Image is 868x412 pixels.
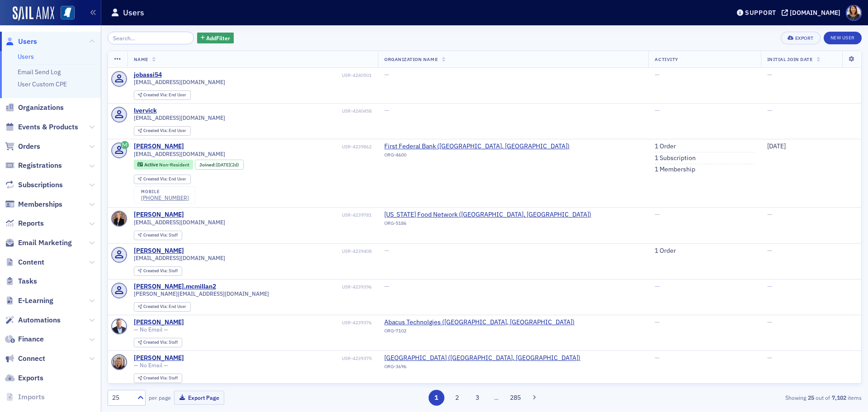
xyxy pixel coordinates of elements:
a: Reports [5,218,44,228]
span: E-Learning [18,296,53,306]
div: [PHONE_NUMBER] [141,194,189,201]
div: Created Via: End User [134,302,191,312]
span: Content [18,257,44,267]
span: [DATE] [216,161,230,168]
div: mobile [141,189,189,194]
span: Automations [18,315,61,325]
img: SailAMX [61,6,75,20]
h1: Users [123,7,144,18]
a: Memberships [5,199,62,209]
button: 1 [429,390,444,406]
span: Initial Join Date [767,56,813,62]
a: Active Non-Resident [137,162,189,168]
span: Non-Resident [159,161,189,168]
span: Add Filter [206,34,230,42]
a: 1 Membership [655,166,695,174]
a: [PERSON_NAME].mcmillan2 [134,283,216,291]
a: Orders [5,142,40,152]
button: 3 [470,390,486,406]
span: Created Via : [143,268,169,274]
div: Created Via: Staff [134,338,182,347]
span: First Federal Bank (Tuscaloosa, AL) [384,142,570,151]
div: Staff [143,376,178,381]
div: USR-4239781 [185,212,372,218]
a: Automations [5,315,61,325]
span: [EMAIL_ADDRESS][DOMAIN_NAME] [134,219,225,226]
a: Abacus Technolgies ([GEOGRAPHIC_DATA], [GEOGRAPHIC_DATA]) [384,318,575,327]
div: Staff [143,340,178,345]
strong: 25 [806,393,816,402]
span: Created Via : [143,232,169,238]
div: ORG-7102 [384,328,575,337]
div: [PERSON_NAME] [134,142,184,151]
span: — No Email — [134,362,168,369]
div: Staff [143,269,178,274]
span: Created Via : [143,303,169,309]
span: Joined : [199,162,217,168]
span: Abacus Technolgies (Birmingham, AL) [384,318,575,327]
div: (2d) [216,162,239,168]
a: Events & Products [5,122,78,132]
span: Mississippi Food Network (Jackson, MS) [384,211,591,219]
a: [PERSON_NAME] [134,354,184,362]
div: Created Via: Staff [134,374,182,383]
button: Export [781,32,820,44]
span: — No Email — [134,326,168,333]
a: Exports [5,373,43,383]
span: — [655,282,660,290]
div: ORG-3696 [384,364,580,373]
div: Export [795,36,814,41]
a: Email Marketing [5,238,72,248]
span: — [655,210,660,218]
div: End User [143,93,186,98]
span: Created Via : [143,92,169,98]
div: Created Via: End User [134,175,191,184]
div: Staff [143,233,178,238]
span: — [767,71,772,79]
a: Finance [5,334,44,344]
span: — [767,354,772,362]
div: USR-4239408 [185,248,372,254]
div: USR-4239376 [185,320,372,326]
span: — [384,71,389,79]
div: Active: Active: Non-Resident [134,160,193,170]
div: [DOMAIN_NAME] [790,9,840,17]
div: [PERSON_NAME] [134,211,184,219]
a: Content [5,257,44,267]
span: — [767,106,772,114]
span: — [767,246,772,255]
button: Export Page [174,391,224,405]
span: Active [144,161,159,168]
span: [EMAIL_ADDRESS][DOMAIN_NAME] [134,151,225,157]
span: [PERSON_NAME][EMAIL_ADDRESS][DOMAIN_NAME] [134,290,269,297]
span: Name [134,56,148,62]
a: jobassi54 [134,71,162,79]
div: USR-4239396 [217,284,372,290]
a: Users [5,37,37,47]
span: Created Via : [143,375,169,381]
a: [US_STATE] Food Network ([GEOGRAPHIC_DATA], [GEOGRAPHIC_DATA]) [384,211,591,219]
div: ORG-5186 [384,220,591,229]
span: [EMAIL_ADDRESS][DOMAIN_NAME] [134,79,225,85]
span: Created Via : [143,128,169,133]
span: — [655,71,660,79]
div: Created Via: End User [134,90,191,100]
div: Created Via: Staff [134,231,182,240]
img: SailAMX [13,6,54,21]
span: Tasks [18,276,37,286]
a: Imports [5,392,45,402]
span: Registrations [18,161,62,170]
div: USR-4239862 [185,144,372,150]
a: E-Learning [5,296,53,306]
span: Memberships [18,199,62,209]
div: [PERSON_NAME] [134,247,184,255]
span: Users [18,37,37,47]
div: Created Via: Staff [134,266,182,276]
a: Connect [5,354,45,364]
span: — [384,282,389,290]
a: First Federal Bank ([GEOGRAPHIC_DATA], [GEOGRAPHIC_DATA]) [384,142,570,151]
div: USR-4240501 [163,72,372,78]
div: Showing out of items [617,393,862,402]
